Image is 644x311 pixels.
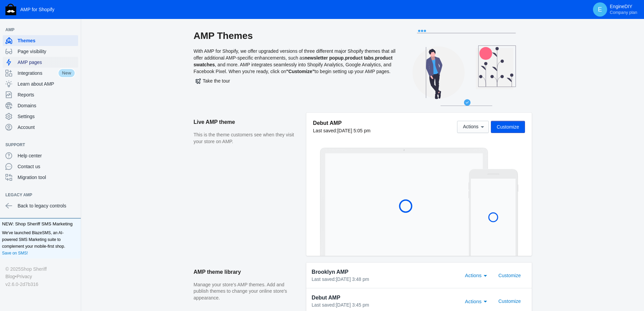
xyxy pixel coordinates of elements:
[3,79,78,89] a: Learn about AMP
[194,30,397,42] h2: AMP Themes
[5,265,75,273] div: © 2025
[337,128,371,133] span: [DATE] 5:05 pm
[336,302,369,308] span: [DATE] 3:45 pm
[320,148,488,256] img: Laptop frame
[3,46,78,57] a: Page visibility
[3,161,78,172] a: Contact us
[194,75,232,87] button: Take the tour
[5,273,15,280] a: Blog
[18,91,75,98] span: Reports
[69,143,79,146] button: Add a sales channel
[18,81,75,87] span: Learn about AMP
[493,269,526,282] button: Customize
[498,298,521,304] span: Customize
[465,271,491,279] mat-select: Actions
[312,294,340,302] span: Debut AMP
[2,250,28,257] a: Save on SMS!
[194,282,300,302] p: Manage your store's AMP themes. Add and publish themes to change your online store's appearance.
[20,7,54,12] span: AMP for Shopify
[18,163,75,170] span: Contact us
[3,57,78,68] a: AMP pages
[5,141,69,148] span: Support
[18,102,75,109] span: Domains
[493,298,526,304] a: Customize
[18,202,75,209] span: Back to legacy controls
[457,121,489,133] button: Actions
[312,276,457,283] div: Last saved:
[3,100,78,111] a: Domains
[194,132,300,145] p: This is the theme customers see when they visit your store on AMP.
[18,174,75,181] span: Migration tool
[597,6,603,13] span: E
[3,200,78,211] a: Back to legacy controls
[3,111,78,122] a: Settings
[69,194,79,196] button: Add a sales channel
[5,273,75,280] div: •
[313,127,371,134] div: Last saved:
[312,302,457,309] div: Last saved:
[336,276,369,282] span: [DATE] 3:48 pm
[286,69,314,74] b: "Customize"
[465,298,481,304] span: Actions
[3,172,78,183] a: Migration tool
[3,35,78,46] a: Themes
[498,273,521,278] span: Customize
[18,37,75,44] span: Themes
[610,4,637,15] p: EngineDIY
[5,281,75,288] div: v2.6.0-2d7b316
[465,272,481,278] span: Actions
[18,152,75,159] span: Help center
[305,55,344,61] b: newsletter popup
[5,26,69,33] span: AMP
[18,113,75,120] span: Settings
[18,124,75,131] span: Account
[18,48,75,55] span: Page visibility
[493,295,526,307] button: Customize
[312,268,349,276] span: Brooklyn AMP
[493,272,526,277] a: Customize
[21,265,47,273] a: Shop Sheriff
[18,59,75,66] span: AMP pages
[194,30,397,113] div: With AMP for Shopify, we offer upgraded versions of three different major Shopify themes that all...
[195,78,230,84] span: Take the tour
[610,10,637,15] span: Company plan
[3,68,78,79] a: IntegrationsNew
[465,297,491,305] mat-select: Actions
[313,119,371,127] h5: Debut AMP
[463,124,478,130] span: Actions
[3,89,78,100] a: Reports
[345,55,374,61] b: product tabs
[194,263,300,282] h2: AMP theme library
[491,121,525,133] button: Customize
[469,169,518,256] img: Mobile frame
[69,28,79,31] button: Add a sales channel
[58,68,75,78] span: New
[194,113,300,132] h2: Live AMP theme
[5,192,69,198] span: Legacy AMP
[5,4,16,15] img: Shop Sheriff Logo
[497,124,519,130] span: Customize
[18,70,58,76] span: Integrations
[17,273,32,280] a: Privacy
[3,122,78,133] a: Account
